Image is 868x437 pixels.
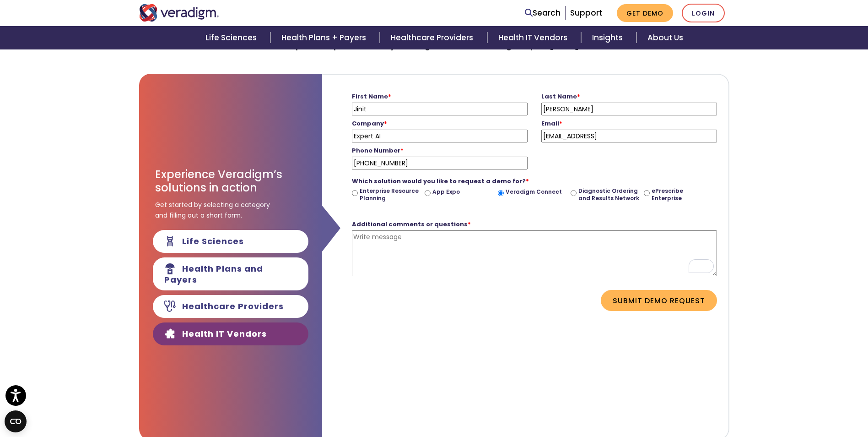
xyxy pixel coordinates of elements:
strong: Phone Number [352,146,404,155]
input: Phone Number [352,157,528,169]
a: About Us [636,26,694,49]
label: App Expo [432,188,460,196]
strong: Additional comments or questions [352,220,471,229]
label: Diagnostic Ordering and Results Network [578,187,640,202]
textarea: To enrich screen reader interactions, please activate Accessibility in Grammarly extension settings [352,230,717,276]
a: Insights [581,26,636,49]
label: Enterprise Resource Planning [360,187,421,202]
strong: Email [541,119,562,128]
label: Veradigm Connect [506,188,562,196]
a: Life Sciences [194,26,270,49]
a: Get Demo [617,4,673,22]
input: Last Name [541,103,717,115]
h3: Experience Veradigm’s solutions in action [155,168,306,195]
label: ePrescribe Enterprise [652,187,713,202]
strong: Last Name [541,92,580,101]
span: Get started by selecting a category and filling out a short form. [155,200,270,220]
a: Search [525,7,561,19]
a: Support [570,7,602,18]
input: First Name [352,103,528,115]
strong: Which solution would you like to request a demo for? [352,177,529,186]
strong: First Name [352,92,391,101]
strong: Explore the possibilities by booking time with a Veradigm expert [DATE]. [287,40,581,51]
strong: Company [352,119,387,128]
img: Veradigm logo [139,4,219,22]
input: firstlastname@website.com [541,130,717,142]
button: Open CMP widget [5,410,27,432]
a: Login [682,4,725,22]
a: Healthcare Providers [380,26,487,49]
input: Company [352,130,528,142]
a: Health IT Vendors [487,26,581,49]
button: Submit Demo Request [601,290,717,311]
a: Health Plans + Payers [270,26,380,49]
